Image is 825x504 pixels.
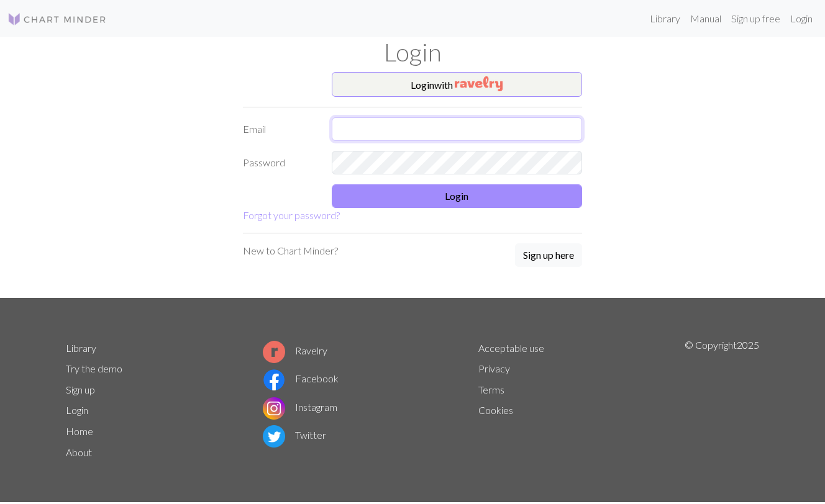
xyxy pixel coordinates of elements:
[785,6,818,31] a: Login
[478,362,510,374] a: Privacy
[235,117,324,141] label: Email
[66,342,96,354] a: Library
[243,243,338,258] p: New to Chart Minder?
[66,384,95,395] a: Sign up
[58,37,767,67] h1: Login
[7,12,107,27] img: Logo
[263,429,326,441] a: Twitter
[263,425,285,448] img: Twitter logo
[515,243,582,267] button: Sign up here
[455,76,503,91] img: Ravelry
[332,184,583,208] button: Login
[263,341,285,363] img: Ravelry logo
[66,404,88,416] a: Login
[66,446,92,458] a: About
[332,72,583,97] button: Loginwith
[685,6,726,31] a: Manual
[263,344,327,356] a: Ravelry
[243,209,340,221] a: Forgot your password?
[66,362,122,374] a: Try the demo
[263,401,337,413] a: Instagram
[478,342,544,354] a: Acceptable use
[515,243,582,268] a: Sign up here
[685,338,759,463] p: © Copyright 2025
[263,397,285,420] img: Instagram logo
[645,6,685,31] a: Library
[263,372,339,384] a: Facebook
[66,425,93,437] a: Home
[478,404,513,416] a: Cookies
[263,369,285,391] img: Facebook logo
[726,6,785,31] a: Sign up free
[235,151,324,174] label: Password
[478,384,504,395] a: Terms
